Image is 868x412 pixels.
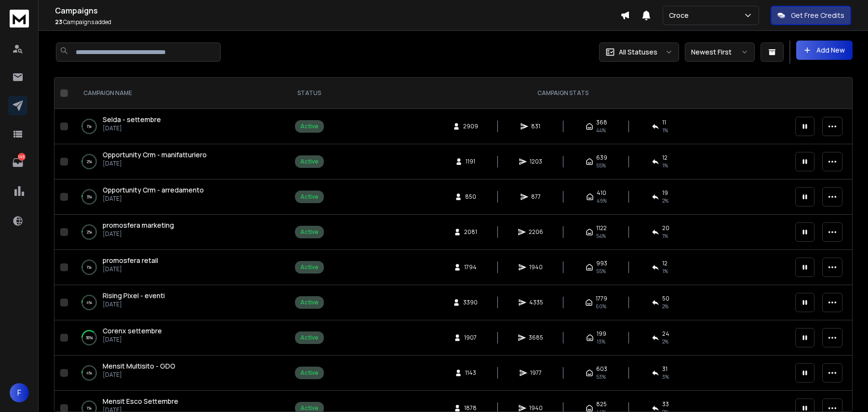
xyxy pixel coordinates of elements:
[72,356,282,391] td: 4%Mensit Multisito - GDO[DATE]
[103,195,204,203] p: [DATE]
[103,291,165,301] a: Rising Pixel - eventi
[103,185,204,195] a: Opportunity Crm - arredamento
[55,5,620,16] h1: Campaigns
[662,119,666,126] span: 11
[300,299,319,306] div: Active
[103,336,162,343] p: [DATE]
[300,193,319,201] div: Active
[464,263,477,271] span: 1794
[529,334,543,342] span: 3685
[662,302,668,310] span: 2 %
[103,361,175,371] a: Mensit Multisito - GDO
[8,153,27,172] a: 145
[72,179,282,215] td: 3%Opportunity Crm - arredamento[DATE]
[531,123,541,130] span: 831
[662,189,668,197] span: 19
[465,193,476,201] span: 850
[662,373,669,381] span: 3 %
[662,126,668,134] span: 1 %
[72,144,282,179] td: 2%Opportunity Crm - manifatturiero[DATE]
[596,400,607,408] span: 825
[662,260,668,267] span: 12
[466,158,475,165] span: 1191
[103,301,165,308] p: [DATE]
[662,224,669,232] span: 20
[72,78,282,109] th: CAMPAIGN NAME
[662,400,669,408] span: 33
[103,220,174,230] a: promosfera marketing
[103,230,174,238] p: [DATE]
[300,334,319,342] div: Active
[463,299,478,306] span: 3390
[669,11,693,20] p: Croce
[529,263,543,271] span: 1940
[300,263,319,271] div: Active
[464,404,477,412] span: 1878
[55,18,62,26] span: 23
[596,162,606,169] span: 55 %
[72,285,282,320] td: 4%Rising Pixel - eventi[DATE]
[86,298,92,307] p: 4 %
[662,232,668,240] span: 1 %
[596,295,607,302] span: 1779
[72,250,282,285] td: 1%promosfera retail[DATE]
[530,369,542,377] span: 1977
[300,158,319,165] div: Active
[300,123,319,130] div: Active
[685,42,755,62] button: Newest First
[662,365,668,373] span: 31
[771,6,851,25] button: Get Free Credits
[87,262,92,272] p: 1 %
[529,299,543,306] span: 4335
[300,404,319,412] div: Active
[103,397,178,406] span: Mensit Esco Settembre
[662,154,668,162] span: 12
[464,334,477,342] span: 1907
[103,150,207,160] a: Opportunity Crm - manifatturiero
[282,78,336,109] th: STATUS
[87,122,92,131] p: 1 %
[300,228,319,236] div: Active
[531,193,541,201] span: 877
[72,215,282,250] td: 2%promosfera marketing[DATE]
[336,78,789,109] th: CAMPAIGN STATS
[87,227,92,237] p: 2 %
[662,295,669,302] span: 50
[465,369,476,377] span: 1143
[72,109,282,144] td: 1%Selda - settembre[DATE]
[596,126,606,134] span: 44 %
[619,47,657,57] p: All Statuses
[55,18,620,26] p: Campaigns added
[103,256,158,265] a: promosfera retail
[596,154,607,162] span: 639
[596,302,606,310] span: 60 %
[597,338,605,345] span: 13 %
[18,153,26,161] p: 145
[662,197,668,205] span: 2 %
[791,11,844,20] p: Get Free Credits
[596,260,607,267] span: 993
[72,320,282,356] td: 36%Corenx settembre[DATE]
[529,404,543,412] span: 1940
[300,369,319,377] div: Active
[10,383,29,402] button: F
[464,228,477,236] span: 2081
[86,368,92,378] p: 4 %
[662,162,668,169] span: 1 %
[597,189,606,197] span: 410
[596,365,607,373] span: 603
[103,124,161,132] p: [DATE]
[87,157,92,166] p: 2 %
[530,158,542,165] span: 1203
[10,10,29,27] img: logo
[103,326,162,336] a: Corenx settembre
[87,192,92,202] p: 3 %
[103,265,158,273] p: [DATE]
